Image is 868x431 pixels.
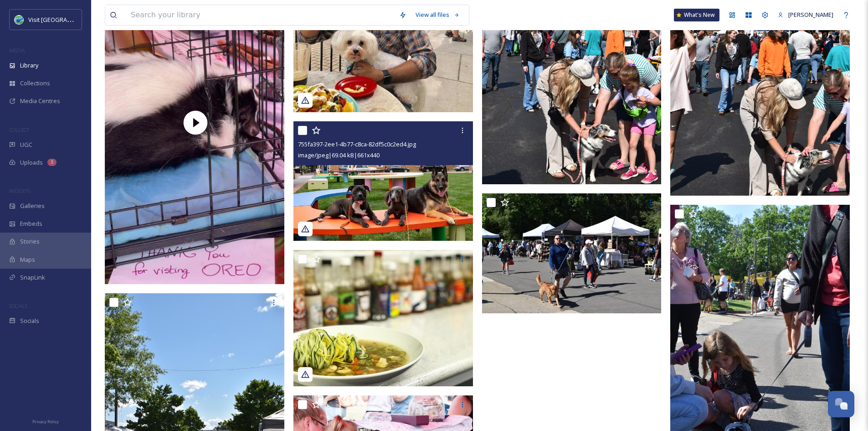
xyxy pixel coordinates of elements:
[20,140,32,149] span: UGC
[298,140,416,148] span: 755fa397-2ee1-4b77-c8ca-82df5c0c2ed4.jpg
[28,15,131,24] span: Visit [GEOGRAPHIC_DATA] [US_STATE]
[20,219,42,228] span: Embeds
[482,193,662,313] img: Farmers Market - 5.24 - A.Harvey -15.JPG
[15,15,24,24] img: cvctwitlogo_400x400.jpg
[32,419,59,425] span: Privacy Policy
[47,159,56,166] div: 3
[411,6,464,24] a: View all files
[20,273,45,282] span: SnapLink
[9,126,29,133] span: COLLECT
[773,6,838,24] a: [PERSON_NAME]
[828,391,854,417] button: Open Chat
[20,202,45,210] span: Galleries
[20,61,38,70] span: Library
[9,302,27,309] span: SOCIALS
[20,158,43,167] span: Uploads
[674,9,719,21] a: What's New
[293,121,473,241] img: 755fa397-2ee1-4b77-c8ca-82df5c0c2ed4.jpg
[9,187,30,194] span: WIDGETS
[20,97,60,105] span: Media Centres
[20,79,50,88] span: Collections
[20,317,39,325] span: Socials
[293,250,475,386] img: c642ebb3-144a-6a3c-ca42-c7fb77ff078f.jpg
[9,47,25,54] span: MEDIA
[788,10,833,19] span: [PERSON_NAME]
[126,5,395,25] input: Search your library
[298,151,380,159] span: image/jpeg | 69.04 kB | 661 x 440
[20,255,35,264] span: Maps
[32,415,59,426] a: Privacy Policy
[20,237,40,246] span: Stories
